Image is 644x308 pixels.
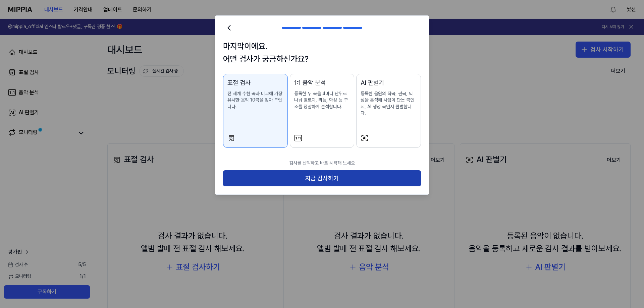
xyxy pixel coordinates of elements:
[223,40,421,66] h1: 마지막이에요. 어떤 검사가 궁금하신가요?
[361,90,417,117] p: 등록한 음원의 작곡, 편곡, 믹싱을 분석해 사람이 만든 곡인지, AI 생성 곡인지 판별합니다.
[227,78,283,88] div: 표절 검사
[294,90,350,110] p: 등록한 두 곡을 4마디 단위로 나눠 멜로디, 리듬, 화성 등 구조를 정밀하게 분석합니다.
[223,74,288,148] button: 표절 검사전 세계 수천 곡과 비교해 가장 유사한 음악 10곡을 찾아 드립니다.
[223,170,421,186] button: 지금 검사하기
[223,156,421,171] p: 검사를 선택하고 바로 시작해 보세요
[356,74,421,148] button: AI 판별기등록한 음원의 작곡, 편곡, 믹싱을 분석해 사람이 만든 곡인지, AI 생성 곡인지 판별합니다.
[294,78,350,88] div: 1:1 음악 분석
[227,90,283,110] p: 전 세계 수천 곡과 비교해 가장 유사한 음악 10곡을 찾아 드립니다.
[290,74,355,148] button: 1:1 음악 분석등록한 두 곡을 4마디 단위로 나눠 멜로디, 리듬, 화성 등 구조를 정밀하게 분석합니다.
[361,78,417,88] div: AI 판별기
